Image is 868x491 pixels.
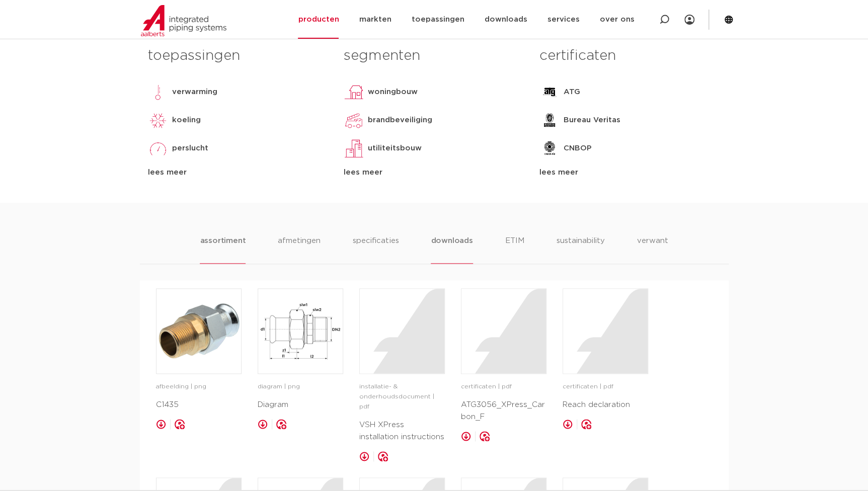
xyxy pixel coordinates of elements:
p: verwarming [172,86,217,98]
h3: certificaten [539,46,720,66]
a: image for Diagram [258,288,343,374]
p: perslucht [172,142,208,154]
img: brandbeveiliging [344,110,364,130]
li: sustainability [557,235,605,264]
p: koeling [172,114,201,126]
p: brandbeveiliging [368,114,432,126]
a: image for C1435 [156,288,242,374]
p: afbeelding | png [156,382,242,392]
div: lees meer [148,167,329,179]
p: Bureau Veritas [564,114,620,126]
img: utiliteitsbouw [344,138,364,158]
li: specificaties [353,235,399,264]
p: VSH XPress installation instructions [359,419,445,443]
p: utiliteitsbouw [368,142,422,154]
li: ETIM [505,235,524,264]
div: lees meer [344,167,524,179]
p: CNBOP [564,142,592,154]
img: koeling [148,110,168,130]
p: certificaten | pdf [461,382,546,392]
h3: segmenten [344,46,524,66]
li: downloads [431,235,472,264]
img: verwarming [148,82,168,102]
p: ATG [564,86,580,98]
p: ATG3056_XPress_Carbon_F [461,399,546,423]
img: image for C1435 [156,289,241,373]
img: Bureau Veritas [539,110,560,130]
h3: toepassingen [148,46,329,66]
img: ATG [539,82,560,102]
p: Diagram [258,399,343,411]
li: afmetingen [278,235,321,264]
div: lees meer [539,167,720,179]
p: certificaten | pdf [563,382,648,392]
li: assortiment [200,235,246,264]
p: Reach declaration [563,399,648,411]
img: perslucht [148,138,168,158]
li: verwant [637,235,668,264]
img: CNBOP [539,138,560,158]
p: woningbouw [368,86,418,98]
img: image for Diagram [258,289,343,373]
p: installatie- & onderhoudsdocument | pdf [359,382,445,412]
img: woningbouw [344,82,364,102]
p: diagram | png [258,382,343,392]
p: C1435 [156,399,242,411]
